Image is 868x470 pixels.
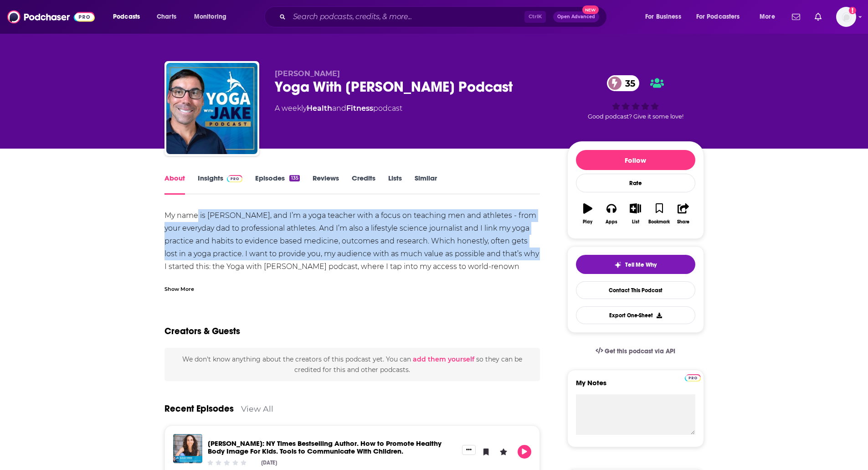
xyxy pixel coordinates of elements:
img: Podchaser Pro [227,175,243,182]
img: Yoga With Jake Podcast [166,63,257,154]
button: Show More Button [462,445,476,455]
button: open menu [188,10,238,24]
span: Open Advanced [557,15,595,19]
span: For Podcasters [696,10,740,23]
a: Similar [415,174,437,195]
svg: Add a profile image [849,7,856,14]
button: Bookmark Episode [479,445,493,459]
button: Play [576,197,600,230]
a: Contact This Podcast [576,281,695,299]
span: [PERSON_NAME] [275,69,340,78]
button: List [623,197,647,230]
span: Tell Me Why [625,261,657,269]
img: Podchaser - Follow, Share and Rate Podcasts [7,8,95,26]
input: Search podcasts, credits, & more... [289,10,524,24]
a: Susan Verde: NY Times Bestselling Author. How to Promote Healthy Body Image For Kids. Tools to Co... [208,439,442,455]
div: List [632,219,639,225]
button: Share [671,197,695,230]
a: Recent Episodes [164,403,234,414]
span: For Business [645,10,681,23]
a: Reviews [313,174,339,195]
button: Apps [600,197,623,230]
a: Episodes135 [255,174,299,195]
a: About [164,174,185,195]
button: Show profile menu [836,7,856,27]
a: Get this podcast via API [588,340,683,362]
a: Fitness [346,104,373,113]
h2: Creators & Guests [164,325,240,337]
div: Search podcasts, credits, & more... [273,6,616,27]
a: Show notifications dropdown [811,9,825,25]
span: More [760,10,775,23]
a: Charts [151,10,182,24]
a: 35 [607,75,640,91]
a: InsightsPodchaser Pro [198,174,243,195]
button: open menu [639,10,693,24]
span: We don't know anything about the creators of this podcast yet . You can so they can be credited f... [182,355,522,373]
span: Logged in as gabrielle.gantz [836,7,856,27]
div: Play [583,219,592,225]
a: Health [307,104,332,113]
button: open menu [753,10,786,24]
span: Podcasts [113,10,140,23]
button: Leave a Rating [497,445,510,459]
span: Get this podcast via API [605,347,675,355]
img: tell me why sparkle [614,261,621,269]
div: Apps [606,219,617,225]
div: Rate [576,174,695,192]
button: Bookmark [647,197,671,230]
span: New [582,5,599,14]
div: 35Good podcast? Give it some love! [567,69,704,126]
img: User Profile [836,7,856,27]
div: A weekly podcast [275,103,402,114]
img: Susan Verde: NY Times Bestselling Author. How to Promote Healthy Body Image For Kids. Tools to Co... [173,434,202,463]
a: Credits [352,174,375,195]
button: add them yourself [413,356,474,363]
div: 135 [289,175,299,181]
a: Pro website [685,373,701,382]
span: 35 [616,75,640,91]
span: Ctrl K [524,11,546,23]
span: and [332,104,346,113]
span: Good podcast? Give it some love! [588,113,683,120]
div: Share [677,219,689,225]
span: Monitoring [194,10,226,23]
a: View All [241,404,273,413]
div: Community Rating: 0 out of 5 [206,459,247,466]
a: Show notifications dropdown [788,9,804,25]
button: Play [518,445,531,459]
a: Lists [388,174,402,195]
label: My Notes [576,378,695,394]
img: Podchaser Pro [685,374,701,382]
button: Open AdvancedNew [553,11,599,22]
div: Bookmark [648,219,670,225]
button: open menu [107,10,152,24]
div: [DATE] [261,460,277,466]
button: Export One-Sheet [576,306,695,324]
span: Charts [157,10,176,23]
div: My name is [PERSON_NAME], and I’m a yoga teacher with a focus on teaching men and athletes - from... [164,209,540,299]
button: open menu [690,10,753,24]
button: tell me why sparkleTell Me Why [576,255,695,274]
button: Follow [576,150,695,170]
